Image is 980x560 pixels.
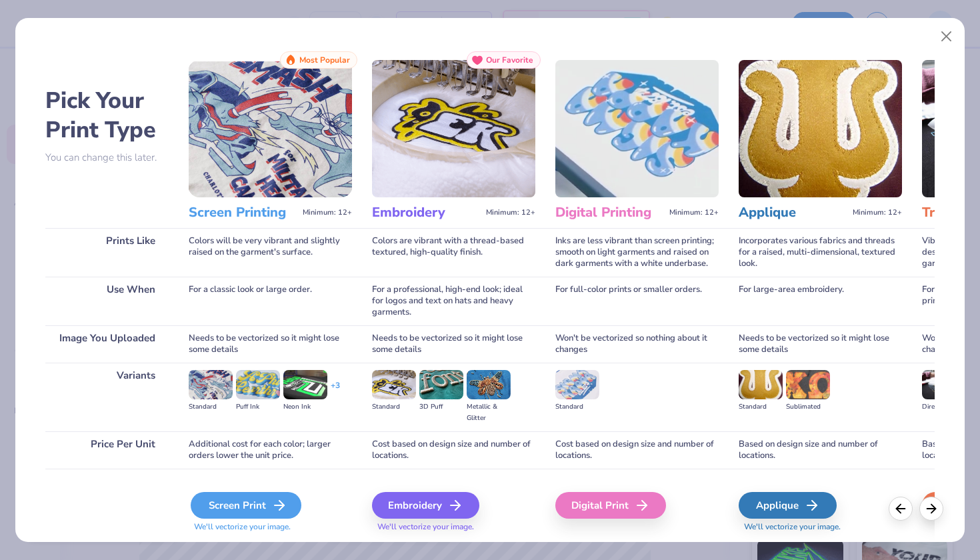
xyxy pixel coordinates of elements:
[372,492,479,519] div: Embroidery
[555,228,719,277] div: Inks are less vibrant than screen printing; smooth on light garments and raised on dark garments ...
[372,204,481,221] h3: Embroidery
[739,60,902,197] img: Applique
[372,60,535,197] img: Embroidery
[189,60,352,197] img: Screen Printing
[45,277,169,325] div: Use When
[236,401,280,413] div: Puff Ink
[283,401,327,413] div: Neon Ink
[189,370,233,399] img: Standard
[372,521,535,533] span: We'll vectorize your image.
[467,370,511,399] img: Metallic & Glitter
[189,277,352,325] div: For a classic look or large order.
[189,325,352,363] div: Needs to be vectorized so it might lose some details
[189,228,352,277] div: Colors will be very vibrant and slightly raised on the garment's surface.
[786,370,830,399] img: Sublimated
[739,277,902,325] div: For large-area embroidery.
[739,370,783,399] img: Standard
[191,492,301,519] div: Screen Print
[45,325,169,363] div: Image You Uploaded
[739,401,783,413] div: Standard
[739,204,847,221] h3: Applique
[372,228,535,277] div: Colors are vibrant with a thread-based textured, high-quality finish.
[555,325,719,363] div: Won't be vectorized so nothing about it changes
[189,204,297,221] h3: Screen Printing
[189,521,352,533] span: We'll vectorize your image.
[45,431,169,469] div: Price Per Unit
[372,431,535,469] div: Cost based on design size and number of locations.
[45,228,169,277] div: Prints Like
[372,401,416,413] div: Standard
[419,401,463,413] div: 3D Puff
[853,208,902,217] span: Minimum: 12+
[486,208,535,217] span: Minimum: 12+
[372,370,416,399] img: Standard
[189,401,233,413] div: Standard
[555,431,719,469] div: Cost based on design size and number of locations.
[739,521,902,533] span: We'll vectorize your image.
[45,152,169,163] p: You can change this later.
[739,228,902,277] div: Incorporates various fabrics and threads for a raised, multi-dimensional, textured look.
[189,431,352,469] div: Additional cost for each color; larger orders lower the unit price.
[669,208,719,217] span: Minimum: 12+
[555,370,599,399] img: Standard
[555,60,719,197] img: Digital Printing
[739,492,837,519] div: Applique
[419,370,463,399] img: 3D Puff
[555,204,664,221] h3: Digital Printing
[922,401,966,413] div: Direct-to-film
[739,431,902,469] div: Based on design size and number of locations.
[467,401,511,424] div: Metallic & Glitter
[786,401,830,413] div: Sublimated
[739,325,902,363] div: Needs to be vectorized so it might lose some details
[934,24,959,49] button: Close
[45,86,169,145] h2: Pick Your Print Type
[555,401,599,413] div: Standard
[372,325,535,363] div: Needs to be vectorized so it might lose some details
[922,370,966,399] img: Direct-to-film
[236,370,280,399] img: Puff Ink
[299,55,350,65] span: Most Popular
[555,277,719,325] div: For full-color prints or smaller orders.
[486,55,533,65] span: Our Favorite
[283,370,327,399] img: Neon Ink
[331,380,340,403] div: + 3
[555,492,666,519] div: Digital Print
[372,277,535,325] div: For a professional, high-end look; ideal for logos and text on hats and heavy garments.
[45,363,169,431] div: Variants
[303,208,352,217] span: Minimum: 12+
